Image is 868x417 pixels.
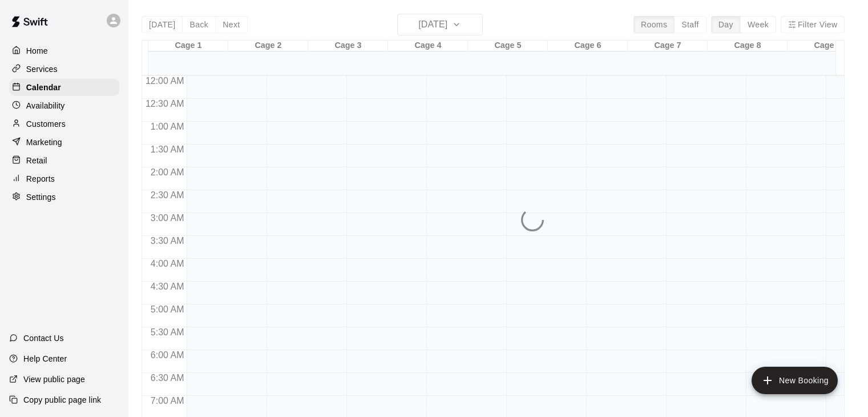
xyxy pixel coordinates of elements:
[708,41,788,51] div: Cage 8
[23,394,101,406] p: Copy public page link
[9,79,119,96] a: Calendar
[148,350,187,360] span: 6:00 AM
[9,152,119,169] a: Retail
[26,82,61,93] p: Calendar
[148,41,228,51] div: Cage 1
[148,304,187,314] span: 5:00 AM
[9,61,119,78] a: Services
[628,41,708,51] div: Cage 7
[148,122,187,131] span: 1:00 AM
[148,259,187,268] span: 4:00 AM
[148,236,187,246] span: 3:30 AM
[26,100,65,111] p: Availability
[148,145,187,154] span: 1:30 AM
[308,41,388,51] div: Cage 3
[26,173,55,185] p: Reports
[143,99,187,109] span: 12:30 AM
[9,115,119,133] a: Customers
[26,137,62,148] p: Marketing
[26,63,58,75] p: Services
[148,190,187,200] span: 2:30 AM
[148,327,187,337] span: 5:30 AM
[148,373,187,383] span: 6:30 AM
[26,155,47,166] p: Retail
[388,41,468,51] div: Cage 4
[752,367,838,394] button: add
[143,76,187,86] span: 12:00 AM
[26,118,66,130] p: Customers
[228,41,308,51] div: Cage 2
[23,353,67,364] p: Help Center
[148,213,187,223] span: 3:00 AM
[9,170,119,187] a: Reports
[148,282,187,291] span: 4:30 AM
[548,41,628,51] div: Cage 6
[148,167,187,177] span: 2:00 AM
[23,332,64,344] p: Contact Us
[23,374,85,385] p: View public page
[9,189,119,206] a: Settings
[26,45,48,57] p: Home
[9,134,119,151] a: Marketing
[788,41,867,51] div: Cage 9
[26,191,56,203] p: Settings
[9,97,119,114] a: Availability
[468,41,548,51] div: Cage 5
[9,42,119,59] a: Home
[148,396,187,406] span: 7:00 AM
